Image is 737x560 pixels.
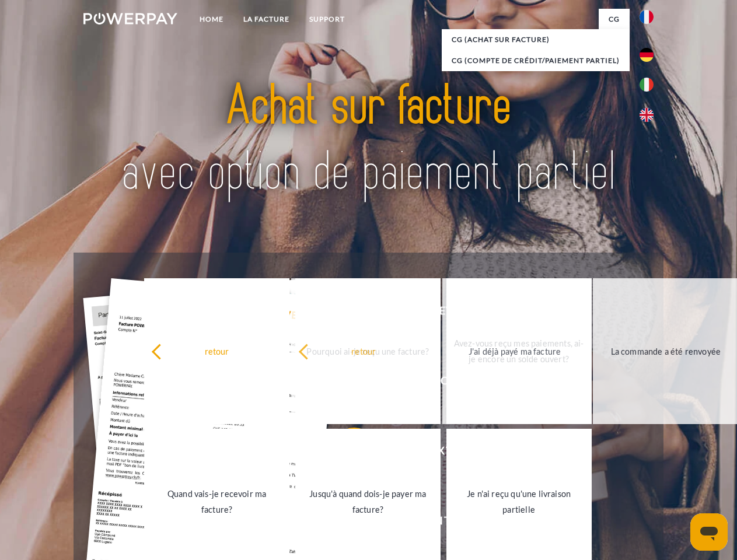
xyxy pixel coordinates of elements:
a: Support [299,9,355,30]
div: retour [298,343,429,359]
div: Je n'ai reçu qu'une livraison partielle [453,486,585,517]
div: J'ai déjà payé ma facture [449,343,581,359]
img: fr [640,10,654,24]
iframe: Bouton de lancement de la fenêtre de messagerie [690,513,728,551]
a: Home [190,9,233,30]
div: Quand vais-je recevoir ma facture? [151,486,282,517]
img: de [640,48,654,62]
div: La commande a été renvoyée [600,343,731,359]
a: CG (Compte de crédit/paiement partiel) [442,50,630,71]
div: Jusqu'à quand dois-je payer ma facture? [302,486,434,517]
a: LA FACTURE [233,9,299,30]
img: en [640,108,654,122]
a: CG (achat sur facture) [442,29,630,50]
img: it [640,78,654,92]
img: logo-powerpay-white.svg [83,13,177,24]
img: title-powerpay_fr.svg [111,56,626,223]
a: CG [599,9,630,30]
div: retour [151,343,282,359]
